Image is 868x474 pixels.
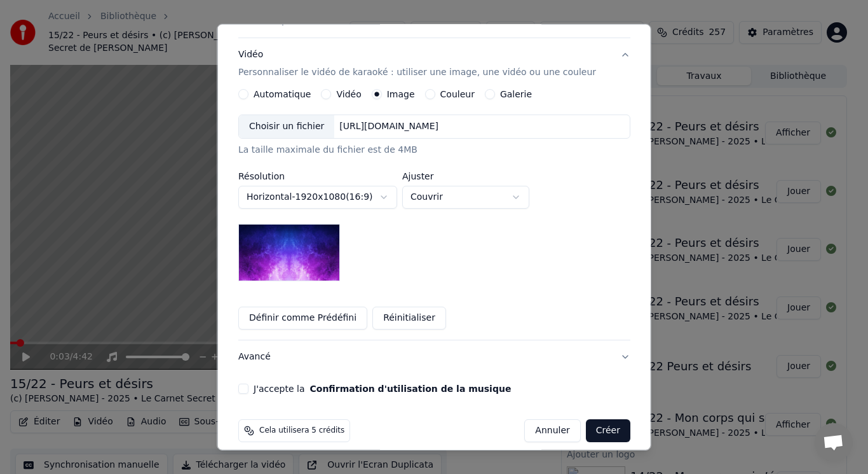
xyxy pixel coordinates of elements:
label: Image [386,90,414,99]
div: La taille maximale du fichier est de 4MB [238,144,630,157]
div: VidéoPersonnaliser le vidéo de karaoké : utiliser une image, une vidéo ou une couleur [238,89,630,340]
label: J'accepte la [254,384,511,393]
div: Choisir un fichier [239,115,334,138]
p: Personnaliser le vidéo de karaoké : utiliser une image, une vidéo ou une couleur [238,66,596,79]
button: J'accepte la [309,384,511,393]
button: Réinitialiser [372,307,446,330]
button: VidéoPersonnaliser le vidéo de karaoké : utiliser une image, une vidéo ou une couleur [238,38,630,89]
label: Couleur [440,90,474,99]
button: Avancé [238,340,630,373]
label: Automatique [254,90,311,99]
div: Vidéo [238,48,596,79]
label: Résolution [238,172,397,181]
label: Galerie [499,90,531,99]
span: Cela utilisera 5 crédits [259,426,344,436]
div: [URL][DOMAIN_NAME] [334,120,444,133]
label: Ajuster [402,172,529,181]
button: Annuler [524,419,580,442]
label: Vidéo [336,90,361,99]
button: Créer [585,419,630,442]
button: Définir comme Prédéfini [238,307,367,330]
